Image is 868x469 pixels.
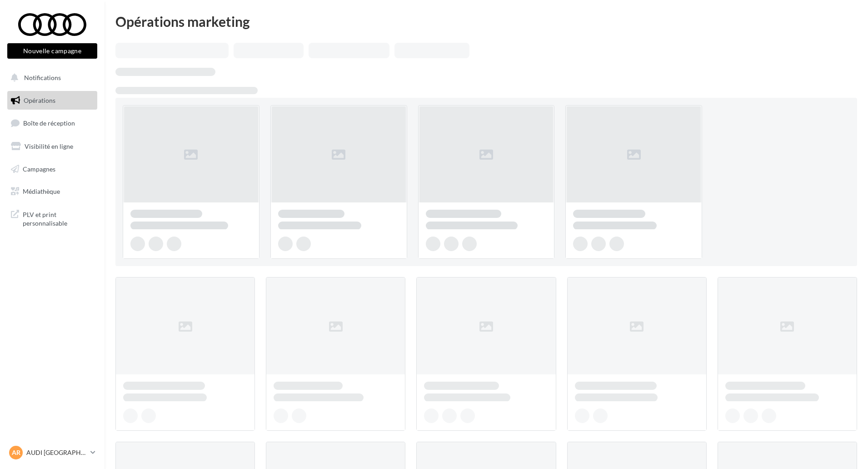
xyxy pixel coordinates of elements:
span: Visibilité en ligne [25,142,73,150]
span: Opérations [24,96,55,104]
div: Opérations marketing [115,15,857,28]
a: Visibilité en ligne [5,137,99,156]
span: PLV et print personnalisable [23,208,94,228]
a: AR AUDI [GEOGRAPHIC_DATA] [7,444,97,461]
a: Médiathèque [5,182,99,201]
span: Boîte de réception [23,119,75,127]
span: Médiathèque [23,187,60,195]
a: PLV et print personnalisable [5,205,99,232]
p: AUDI [GEOGRAPHIC_DATA] [26,448,87,457]
button: Nouvelle campagne [7,43,97,59]
button: Notifications [5,68,95,87]
span: Campagnes [23,165,55,172]
a: Campagnes [5,160,99,179]
a: Boîte de réception [5,113,99,133]
span: Notifications [24,74,61,81]
span: AR [12,448,20,457]
a: Opérations [5,91,99,110]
